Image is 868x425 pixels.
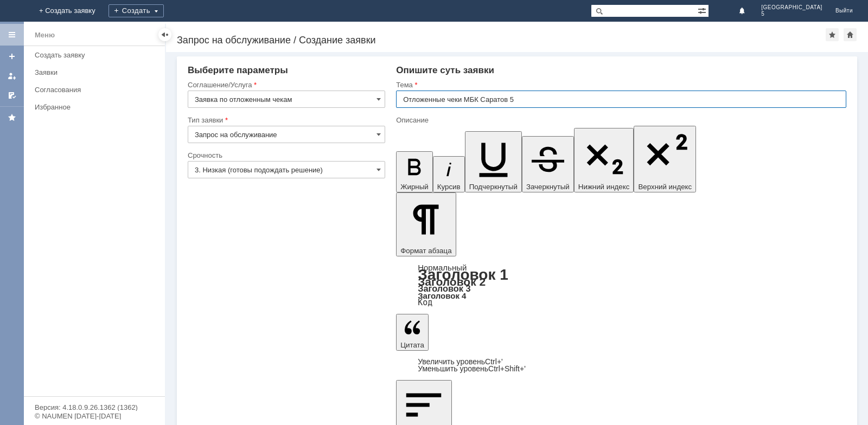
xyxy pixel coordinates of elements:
a: Нормальный [418,263,467,272]
span: Курсив [437,183,461,191]
div: Добавить в избранное [826,28,839,41]
div: Соглашение/Услуга [188,81,383,88]
div: Тема [396,81,844,88]
a: Заголовок 2 [418,275,486,288]
div: Скрыть меню [158,28,171,41]
span: Нижний индекс [578,183,630,191]
div: Сделать домашней страницей [844,28,857,41]
a: Increase [418,357,503,366]
button: Курсив [433,156,465,192]
a: Перейти на домашнюю страницу [13,7,22,15]
button: Нижний индекс [574,128,634,192]
a: Мои заявки [3,67,21,85]
div: Создать [117,4,173,17]
img: logo [13,7,22,15]
a: Мои согласования [3,87,21,104]
div: Версия: 4.18.0.9.26.1362 (1362) [35,404,154,411]
div: Цитата [396,358,846,372]
span: 5 [761,11,822,17]
span: Выберите параметры [188,65,288,75]
div: Срочность [188,152,383,159]
div: Описание [396,117,844,124]
button: Цитата [396,314,429,351]
a: Создать заявку [3,48,21,65]
span: Опишите суть заявки [396,65,494,75]
a: Согласования [30,81,163,98]
button: Подчеркнутый [465,131,522,192]
a: Заголовок 3 [418,284,470,293]
span: Зачеркнутый [526,183,570,191]
a: Заголовок 4 [418,291,466,300]
button: Зачеркнутый [522,136,574,192]
div: Согласования [35,86,158,94]
div: Формат абзаца [396,264,846,306]
div: Создать заявку [35,51,158,59]
a: Decrease [418,364,526,373]
div: Запрос на обслуживание / Создание заявки [177,35,826,46]
a: Заголовок 1 [418,266,508,283]
span: Расширенный поиск [698,5,709,15]
span: Ctrl+' [485,357,503,366]
div: © NAUMEN [DATE]-[DATE] [35,413,154,420]
span: Формат абзаца [400,247,451,255]
span: [GEOGRAPHIC_DATA] [761,4,822,11]
span: Жирный [400,183,429,191]
span: Ctrl+Shift+' [488,364,526,373]
div: Избранное [35,103,146,111]
div: Тип заявки [188,117,383,124]
button: Верхний индекс [634,126,696,192]
div: Меню [35,29,55,42]
div: Заявки [35,68,158,76]
span: Подчеркнутый [469,183,518,191]
button: Формат абзаца [396,192,456,256]
span: Верхний индекс [638,183,692,191]
span: Цитата [400,341,424,349]
button: Жирный [396,151,433,192]
a: Код [418,298,432,307]
a: Заявки [30,64,163,81]
a: Создать заявку [30,47,163,63]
